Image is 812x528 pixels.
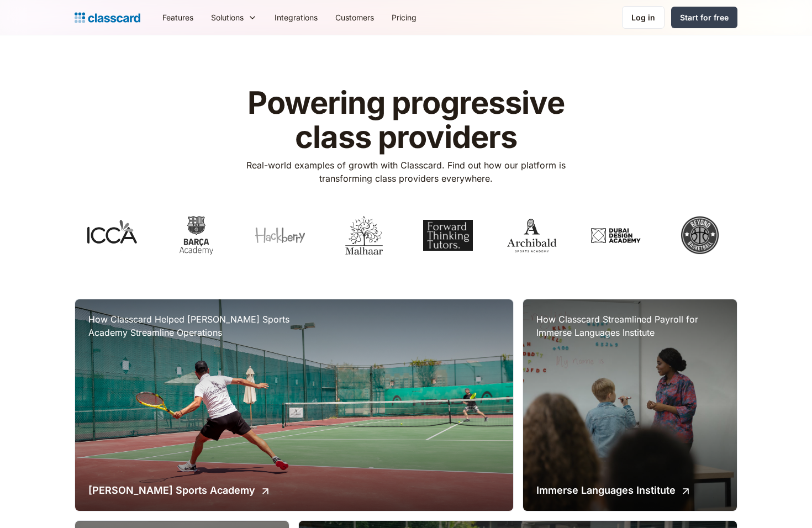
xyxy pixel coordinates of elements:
p: Real-world examples of growth with Classcard. Find out how our platform is transforming class pro... [231,159,582,185]
h3: How Classcard Streamlined Payroll for Immerse Languages Institute [536,313,724,339]
a: Pricing [383,5,425,30]
h3: How Classcard Helped [PERSON_NAME] Sports Academy Streamline Operations [88,313,309,339]
h2: [PERSON_NAME] Sports Academy [88,483,255,498]
a: Integrations [266,5,326,30]
h2: Immerse Languages Institute [536,483,676,498]
a: Log in [622,6,665,29]
div: Solutions [211,12,244,23]
h1: Powering progressive class providers [231,86,582,154]
a: How Classcard Streamlined Payroll for Immerse Languages InstituteImmerse Languages Institute [523,299,737,510]
a: Start for free [671,7,737,28]
div: Start for free [680,12,729,23]
div: Solutions [202,5,266,30]
a: Features [154,5,202,30]
a: home [75,10,140,25]
a: Customers [326,5,383,30]
div: Log in [631,12,655,23]
a: How Classcard Helped [PERSON_NAME] Sports Academy Streamline Operations[PERSON_NAME] Sports Academy [75,299,513,510]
